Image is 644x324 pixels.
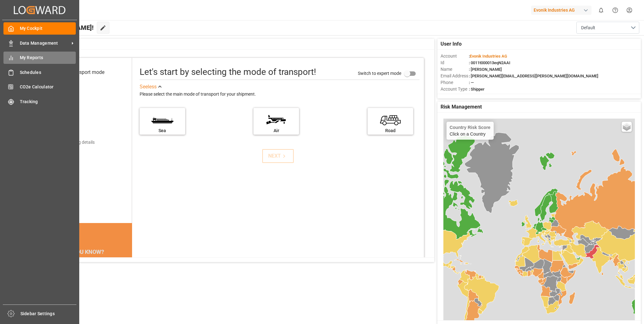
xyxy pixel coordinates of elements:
div: See less [140,83,157,91]
a: Tracking [3,95,76,108]
span: My Reports [20,54,76,61]
div: Let's start by selecting the mode of transport! [140,65,316,79]
button: NEXT [262,149,294,163]
a: My Reports [3,52,76,64]
h4: Country Risk Score [450,125,491,130]
button: Help Center [608,3,622,17]
span: Evonik Industries AG [470,54,507,59]
span: : 0011t000013eqN2AAI [469,60,510,65]
div: Sea [143,127,182,134]
div: Evonik Industries AG [531,6,591,15]
span: : [PERSON_NAME][EMAIL_ADDRESS][PERSON_NAME][DOMAIN_NAME] [469,74,598,78]
span: Schedules [20,69,76,76]
span: : — [469,80,474,85]
span: Name [441,66,469,73]
a: CO2e Calculator [3,81,76,93]
div: Air [257,127,296,134]
span: Phone [441,79,469,86]
span: Id [441,59,469,66]
div: DID YOU KNOW? [35,245,132,258]
span: : [469,54,507,59]
a: My Cockpit [3,22,76,35]
div: NEXT [268,152,287,160]
button: open menu [576,22,639,34]
button: Evonik Industries AG [531,4,594,16]
span: : Shipper [469,87,485,92]
span: Default [581,25,595,31]
span: Tracking [20,98,76,105]
span: Hello [PERSON_NAME]! [26,22,94,34]
a: Schedules [3,66,76,78]
div: Please select the main mode of transport for your shipment. [140,91,419,98]
div: Road [371,127,410,134]
span: Switch to expert mode [358,71,401,76]
button: show 0 new notifications [594,3,608,17]
span: Sidebar Settings [20,310,77,317]
span: Risk Management [441,103,482,111]
span: My Cockpit [20,25,76,32]
span: Data Management [20,40,69,47]
a: Layers [622,122,632,132]
div: Select transport mode [56,69,104,76]
span: Account [441,53,469,59]
div: Click on a Country [450,125,491,137]
span: : [PERSON_NAME] [469,67,502,72]
span: User Info [441,40,462,48]
span: Account Type [441,86,469,92]
span: CO2e Calculator [20,84,76,90]
span: Email Address [441,73,469,79]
